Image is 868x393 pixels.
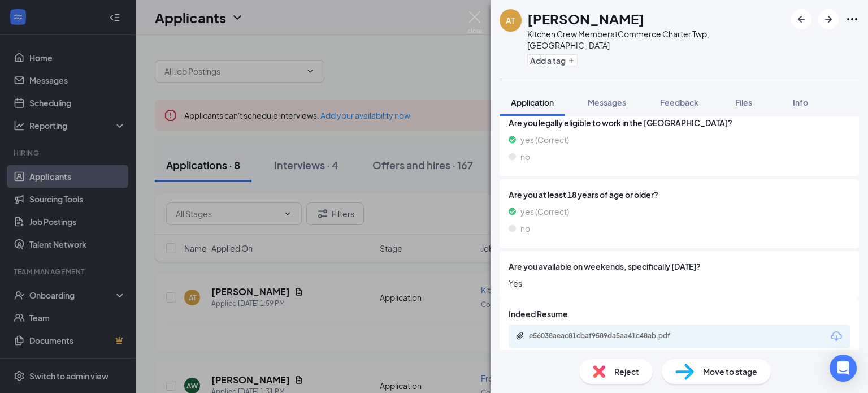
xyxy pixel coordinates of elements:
div: AT [506,15,515,26]
span: Are you legally eligible to work in the [GEOGRAPHIC_DATA]? [509,116,850,129]
span: Feedback [660,97,698,107]
svg: Download [830,330,843,343]
a: Paperclipe56038aeac81cbaf9589da5aa41c48ab.pdf [515,331,698,342]
button: PlusAdd a tag [527,54,578,66]
span: Application [511,97,554,107]
span: yes (Correct) [520,133,569,146]
span: Are you at least 18 years of age or older? [509,188,850,201]
span: Yes [509,277,850,290]
div: Open Intercom Messenger [830,355,857,382]
h1: [PERSON_NAME] [527,9,644,28]
svg: Paperclip [515,331,524,340]
span: Files [735,97,752,107]
span: Move to stage [703,365,757,378]
div: Kitchen Crew Member at Commerce Charter Twp, [GEOGRAPHIC_DATA] [527,28,785,51]
svg: Ellipses [845,12,859,26]
span: no [520,150,530,163]
span: no [520,222,530,235]
button: ArrowLeftNew [791,9,811,29]
span: Messages [588,97,626,107]
svg: ArrowRight [822,12,835,26]
div: e56038aeac81cbaf9589da5aa41c48ab.pdf [529,331,687,340]
span: Indeed Resume [509,308,568,320]
svg: ArrowLeftNew [795,12,808,26]
span: Reject [614,365,639,378]
button: ArrowRight [818,9,839,29]
span: yes (Correct) [520,205,569,218]
span: Info [793,97,808,107]
svg: Plus [568,57,575,64]
span: Are you available on weekends, specifically [DATE]? [509,260,701,273]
